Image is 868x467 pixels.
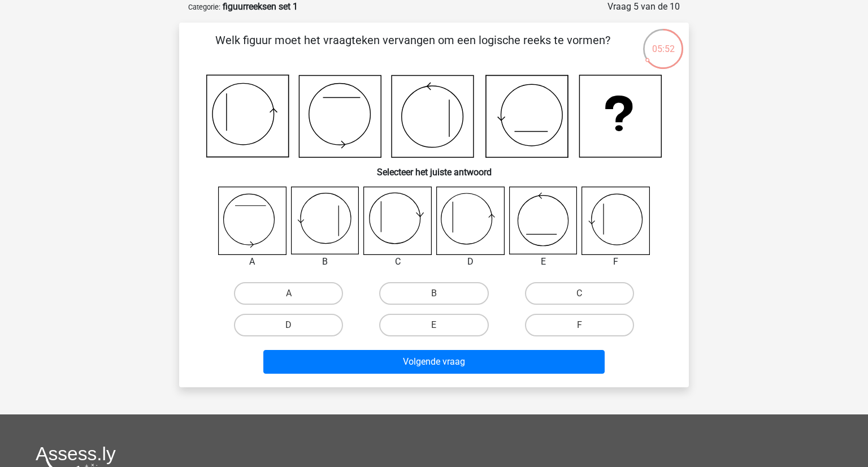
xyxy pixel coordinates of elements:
[283,255,368,269] div: B
[234,282,343,305] label: A
[573,255,658,269] div: F
[234,314,343,336] label: D
[188,3,220,11] small: Categorie:
[210,255,295,269] div: A
[263,350,605,374] button: Volgende vraag
[428,255,513,269] div: D
[379,282,488,305] label: B
[355,255,440,269] div: C
[197,32,628,66] p: Welk figuur moet het vraagteken vervangen om een logische reeks te vormen?
[223,1,298,12] strong: figuurreeksen set 1
[642,28,684,56] div: 05:52
[525,314,634,336] label: F
[197,158,671,178] h6: Selecteer het juiste antwoord
[525,282,634,305] label: C
[379,314,488,336] label: E
[501,255,586,269] div: E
